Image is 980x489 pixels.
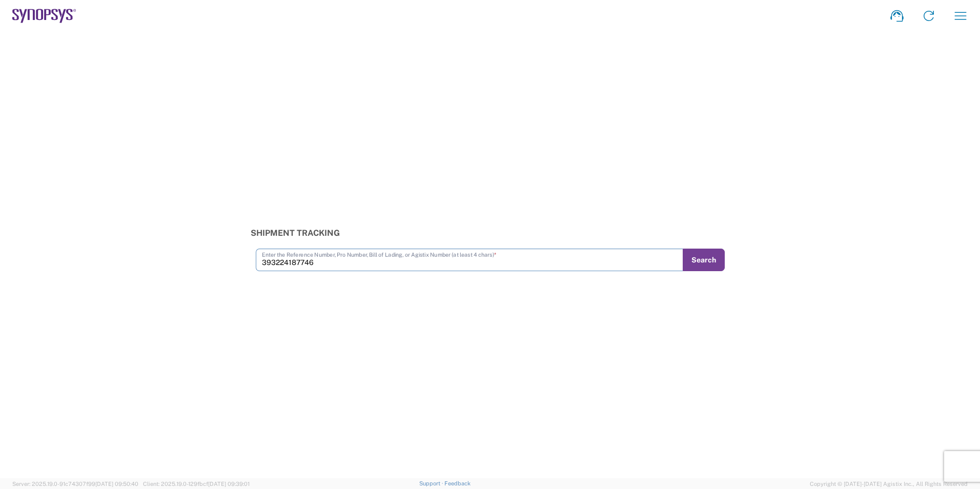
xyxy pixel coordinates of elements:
span: Client: 2025.19.0-129fbcf [143,481,250,487]
span: [DATE] 09:50:40 [95,481,138,487]
button: Search [683,249,725,271]
span: Server: 2025.19.0-91c74307f99 [12,481,138,487]
a: Feedback [444,480,471,486]
h3: Shipment Tracking [251,228,730,238]
span: Copyright © [DATE]-[DATE] Agistix Inc., All Rights Reserved [810,479,968,488]
a: Support [419,480,445,486]
span: [DATE] 09:39:01 [208,481,250,487]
